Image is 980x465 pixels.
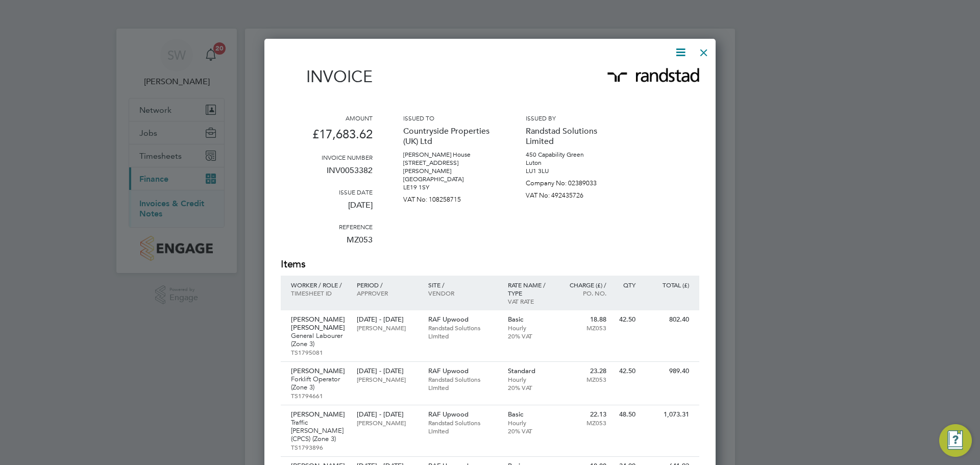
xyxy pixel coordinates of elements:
[291,315,347,332] p: [PERSON_NAME] [PERSON_NAME]
[617,367,635,375] p: 42.50
[357,410,418,419] p: [DATE] - [DATE]
[357,289,418,297] p: Approver
[646,281,689,289] p: Total (£)
[508,375,552,383] p: Hourly
[291,391,347,400] p: TS1794661
[281,122,373,153] p: £17,683.62
[428,367,498,375] p: RAF Upwood
[291,375,347,391] p: Forklift Operator (Zone 3)
[403,114,495,122] h3: Issued to
[281,231,373,257] p: MZ053
[281,161,373,188] p: INV0053382
[617,281,635,289] p: QTY
[526,187,618,200] p: VAT No: 492435726
[428,289,498,297] p: Vendor
[403,151,495,159] p: [PERSON_NAME] House
[526,151,618,159] p: 450 Capability Green
[508,324,552,332] p: Hourly
[562,281,606,289] p: Charge (£) /
[526,114,618,122] h3: Issued by
[281,67,373,86] h1: Invoice
[508,427,552,435] p: 20% VAT
[526,167,618,175] p: LU1 3LU
[617,315,635,324] p: 42.50
[281,257,699,272] h2: Items
[428,281,498,289] p: Site /
[508,410,552,419] p: Basic
[281,153,373,161] h3: Invoice number
[562,289,606,297] p: Po. No.
[562,367,606,375] p: 23.28
[508,383,552,391] p: 20% VAT
[281,223,373,231] h3: Reference
[291,443,347,451] p: TS1793896
[291,289,347,297] p: Timesheet ID
[939,424,972,457] button: Engage Resource Center
[428,315,498,324] p: RAF Upwood
[291,281,347,289] p: Worker / Role /
[607,68,699,82] img: randstad-logo-remittance.png
[291,419,347,443] p: Traffic [PERSON_NAME] (CPCS) (Zone 3)
[403,159,495,175] p: [STREET_ADDRESS][PERSON_NAME]
[562,419,606,427] p: MZ053
[646,315,689,324] p: 802.40
[428,375,498,391] p: Randstad Solutions Limited
[357,324,418,332] p: [PERSON_NAME]
[526,175,618,187] p: Company No: 02389033
[562,315,606,324] p: 18.88
[291,367,347,375] p: [PERSON_NAME]
[562,324,606,332] p: MZ053
[357,315,418,324] p: [DATE] - [DATE]
[508,367,552,375] p: Standard
[291,348,347,356] p: TS1795081
[508,332,552,340] p: 20% VAT
[646,410,689,419] p: 1,073.31
[508,297,552,305] p: VAT rate
[508,419,552,427] p: Hourly
[357,419,418,427] p: [PERSON_NAME]
[526,122,618,151] p: Randstad Solutions Limited
[291,410,347,419] p: [PERSON_NAME]
[357,281,418,289] p: Period /
[403,183,495,191] p: LE19 1SY
[562,375,606,383] p: MZ053
[357,367,418,375] p: [DATE] - [DATE]
[428,410,498,419] p: RAF Upwood
[357,375,418,383] p: [PERSON_NAME]
[428,419,498,435] p: Randstad Solutions Limited
[617,410,635,419] p: 48.50
[403,191,495,204] p: VAT No: 108258715
[281,114,373,122] h3: Amount
[428,324,498,340] p: Randstad Solutions Limited
[281,196,373,223] p: [DATE]
[562,410,606,419] p: 22.13
[403,175,495,183] p: [GEOGRAPHIC_DATA]
[646,367,689,375] p: 989.40
[508,281,552,297] p: Rate name / type
[508,315,552,324] p: Basic
[526,159,618,167] p: Luton
[403,122,495,151] p: Countryside Properties (UK) Ltd
[281,188,373,196] h3: Issue date
[291,332,347,348] p: General Labourer (Zone 3)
